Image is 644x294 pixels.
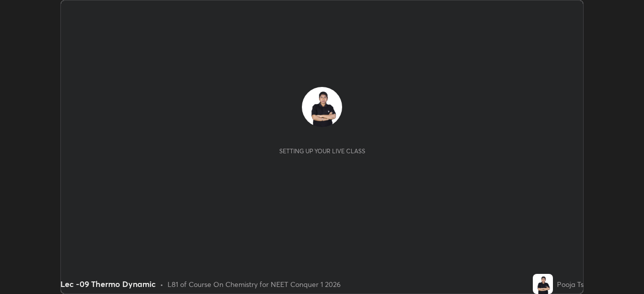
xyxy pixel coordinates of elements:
[557,279,584,289] div: Pooja Ts
[302,87,342,127] img: 72d189469a4d4c36b4c638edf2063a7f.jpg
[533,274,553,294] img: 72d189469a4d4c36b4c638edf2063a7f.jpg
[168,279,341,289] div: L81 of Course On Chemistry for NEET Conquer 1 2026
[60,278,156,290] div: Lec -09 Thermo Dynamic
[160,279,164,289] div: •
[279,147,365,155] div: Setting up your live class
